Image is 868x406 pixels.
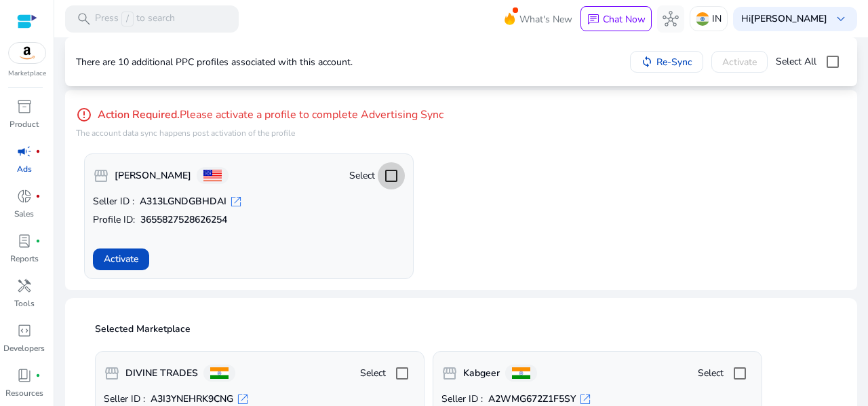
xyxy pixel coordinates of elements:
[519,7,572,31] span: What's New
[696,12,709,26] img: in.svg
[10,253,39,265] p: Reports
[641,56,653,68] mat-icon: sync
[751,12,827,25] b: [PERSON_NAME]
[16,98,33,115] span: inventory_2
[3,342,45,354] p: Developers
[35,193,41,199] span: fiber_manual_record
[35,373,41,378] span: fiber_manual_record
[488,392,576,406] b: A2WMG672Z1F5SY
[76,128,443,139] p: The account data sync happens post activation of the profile
[35,238,41,244] span: fiber_manual_record
[663,11,679,27] span: hub
[578,392,592,406] span: open_in_new
[140,213,227,227] b: 3655827528626254
[630,51,703,73] button: Re-Sync
[115,169,191,183] b: [PERSON_NAME]
[16,143,33,160] span: campaign
[580,6,652,32] button: chatChat Now
[104,392,145,406] span: Seller ID :
[35,149,41,154] span: fiber_manual_record
[741,14,827,24] p: Hi
[125,367,198,380] b: DIVINE TRADES
[657,5,684,33] button: hub
[236,392,250,406] span: open_in_new
[5,387,43,399] p: Resources
[14,297,35,310] p: Tools
[93,168,109,184] span: storefront
[776,55,816,69] span: Select All
[349,169,375,183] span: Select
[76,11,92,27] span: search
[93,213,135,227] span: Profile ID:
[229,195,243,208] span: open_in_new
[140,195,226,208] b: A313LGNDGBHDAI
[656,55,692,69] span: Re-Sync
[9,118,39,130] p: Product
[16,367,33,384] span: book_4
[698,367,724,380] span: Select
[93,195,134,208] span: Seller ID :
[16,322,33,339] span: code_blocks
[98,109,180,122] b: Action Required.
[76,107,92,123] mat-icon: error_outline
[95,322,835,336] p: Selected Marketplace
[8,69,46,79] p: Marketplace
[104,252,138,266] span: Activate
[76,56,353,69] p: There are 10 additional PPC profiles associated with this account.
[587,13,600,26] span: chat
[9,43,45,63] img: amazon.svg
[95,12,175,26] p: Press to search
[441,392,483,406] span: Seller ID :
[360,367,386,380] span: Select
[16,278,33,294] span: handyman
[16,233,33,249] span: lab_profile
[76,107,443,123] h4: Please activate a profile to complete Advertising Sync
[14,208,34,220] p: Sales
[712,7,722,31] p: IN
[104,365,120,382] span: storefront
[833,11,849,27] span: keyboard_arrow_down
[463,367,500,380] b: Kabgeer
[121,12,134,26] span: /
[93,248,149,270] button: Activate
[603,13,646,26] p: Chat Now
[151,392,233,406] b: A3I3YNEHRK9CNG
[441,365,458,382] span: storefront
[17,163,32,175] p: Ads
[16,188,33,204] span: donut_small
